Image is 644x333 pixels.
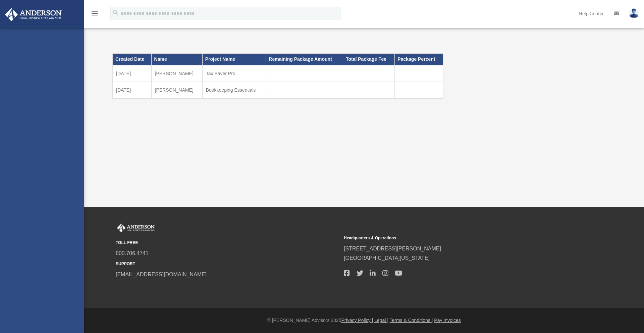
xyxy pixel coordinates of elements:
th: Name [151,54,202,65]
a: 800.706.4741 [116,250,149,256]
td: [DATE] [113,82,152,99]
small: TOLL FREE [116,239,339,246]
td: Bookkeeping Essentials [202,82,266,99]
i: menu [91,9,99,17]
th: Total Package Fee [343,54,394,65]
a: Legal | [374,318,388,323]
i: search [112,9,119,16]
a: [EMAIL_ADDRESS][DOMAIN_NAME] [116,272,207,277]
img: Anderson Advisors Platinum Portal [116,224,156,232]
a: [GEOGRAPHIC_DATA][US_STATE] [344,255,430,261]
a: [STREET_ADDRESS][PERSON_NAME] [344,246,441,251]
small: SUPPORT [116,260,339,268]
td: Tax Saver Pro [202,65,266,82]
a: Privacy Policy | [341,318,373,323]
a: Terms & Conditions | [390,318,433,323]
th: Remaining Package Amount [266,54,343,65]
td: [PERSON_NAME] [151,82,202,99]
a: menu [91,12,99,17]
th: Project Name [202,54,266,65]
th: Package Percent [395,54,443,65]
td: [PERSON_NAME] [151,65,202,82]
img: User Pic [629,8,639,18]
div: © [PERSON_NAME] Advisors 2025 [84,316,644,325]
small: Headquarters & Operations [344,235,567,242]
img: Anderson Advisors Platinum Portal [3,8,64,21]
a: Pay Invoices [434,318,461,323]
td: [DATE] [113,65,152,82]
th: Created Date [113,54,152,65]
